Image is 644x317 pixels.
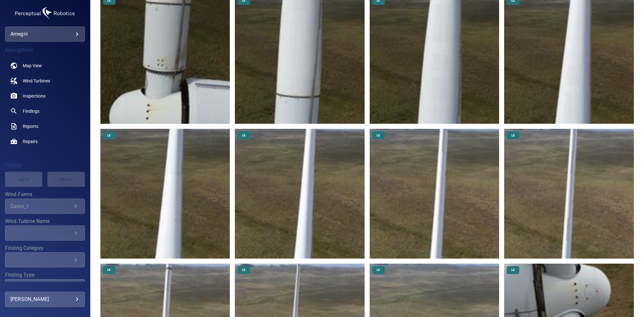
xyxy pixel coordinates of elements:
a: reports noActive [5,119,85,134]
span: LE [508,268,519,272]
label: Finding Type [5,272,85,278]
label: Wind Turbine Name [5,219,85,224]
span: Map View [23,63,42,69]
a: inspections noActive [5,88,85,104]
div: Carno_1 [10,203,72,209]
span: LE [104,268,115,272]
label: Wind Farms [5,192,85,197]
a: windturbines noActive [5,73,85,88]
span: Repairs [23,138,38,145]
span: LE [373,133,384,138]
span: LE [238,268,249,272]
span: LE [238,133,249,138]
img: amegni-logo [13,5,76,21]
div: amegni [5,27,85,42]
h4: Navigation [5,47,85,53]
div: Finding Category [5,252,85,267]
span: LE [373,268,384,272]
span: Findings [23,108,39,114]
div: Finding Type [5,279,85,294]
div: amegni [10,29,80,39]
a: map noActive [5,58,85,73]
span: Inspections [23,93,45,99]
span: LE [104,133,115,138]
a: repairs noActive [5,134,85,149]
div: Wind Turbine Name [5,225,85,241]
span: LE [508,133,519,138]
span: Reports [23,123,38,129]
span: Wind Turbines [23,78,50,84]
h4: Filters [5,162,85,169]
div: [PERSON_NAME] [10,294,80,304]
a: findings noActive [5,104,85,119]
label: Finding Category [5,246,85,251]
div: Wind Farms [5,199,85,214]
